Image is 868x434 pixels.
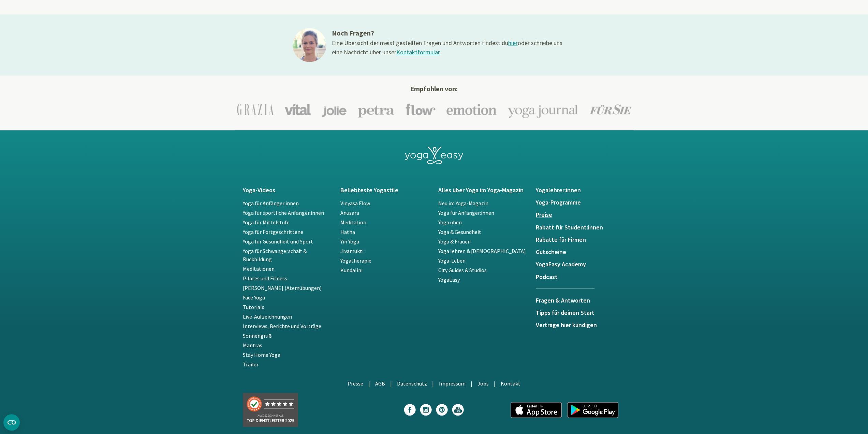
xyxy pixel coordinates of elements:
a: Yogatherapie [340,257,371,264]
a: Yoga für sportliche Anfänger:innen [243,209,324,216]
a: Podcast [536,273,626,280]
a: Beliebteste Yogastile [340,186,430,193]
a: Meditationen [243,265,275,272]
a: Kontakt [501,380,520,387]
a: Yoga lehren & [DEMOGRAPHIC_DATA] [438,247,526,254]
a: YogaEasy [438,276,460,283]
a: Preise [536,211,626,218]
a: City Guides & Studios [438,266,487,273]
a: Gutscheine [536,248,626,255]
a: Kundalini [340,266,363,273]
a: Yoga & Frauen [438,238,471,244]
a: Live-Aufzeichnungen [243,313,292,320]
a: Datenschutz [397,380,427,387]
h3: Noch Fragen? [332,28,564,38]
a: Yoga für Gesundheit und Sport [243,238,313,244]
a: Presse [348,380,363,387]
a: Yoga-Programme [536,199,626,206]
a: Yoga-Videos [243,186,333,193]
a: Pilates und Fitness [243,275,287,281]
a: Yoga für Mittelstufe [243,219,290,225]
a: Stay Home Yoga [243,351,280,358]
a: Anusara [340,209,359,216]
a: Sonnengruß [243,332,272,339]
a: Yoga-Leben [438,257,466,264]
a: Yin Yoga [340,238,359,244]
button: CMP-Widget öffnen [3,414,20,431]
li: | [390,379,392,387]
a: Vinyasa Flow [340,199,370,206]
a: Verträge hier kündigen [536,321,626,328]
img: Emotion Logo [446,103,497,115]
img: Vital Logo [284,103,311,115]
a: Alles über Yoga im Yoga-Magazin [438,186,528,193]
img: Top Dienstleister 2025 [243,393,298,427]
a: Impressum [439,380,466,387]
li: | [471,379,472,387]
a: Jobs [477,380,489,387]
img: Jolie Logo [322,101,347,117]
h5: Fragen & Antworten [536,297,594,304]
img: app_googleplay_de.png [567,402,618,418]
li: | [432,379,434,387]
a: Tutorials [243,303,264,310]
img: Yoga-Journal Logo [507,101,578,118]
a: Neu im Yoga-Magazin [438,199,488,206]
a: Fragen & Antworten [536,288,594,309]
div: Eine Übersicht der meist gestellten Fragen und Antworten findest du oder schreibe uns eine Nachri... [332,38,564,57]
a: Tipps für deinen Start [536,309,626,316]
a: Face Yoga [243,294,265,300]
a: Trailer [243,361,259,367]
img: Flow Logo [406,103,436,115]
a: [PERSON_NAME] (Atemübungen) [243,284,322,291]
a: Interviews, Berichte und Vorträge [243,322,321,329]
a: hier [508,39,518,47]
img: app_appstore_de.png [511,402,562,418]
img: Für Sie Logo [589,104,631,114]
a: Yoga für Anfänger:innen [243,199,299,206]
a: Yoga üben [438,219,462,225]
a: Yoga für Anfänger:innen [438,209,494,216]
a: Yogalehrer:innen [536,186,626,193]
a: Yoga für Fortgeschrittene [243,228,303,235]
a: Hatha [340,228,355,235]
a: Rabatte für Firmen [536,236,626,243]
img: ines@1x.jpg [293,28,326,62]
li: | [368,379,370,387]
a: YogaEasy Academy [536,261,626,267]
a: Kontaktformular [396,48,440,56]
a: Yoga & Gesundheit [438,228,481,235]
a: Jivamukti [340,247,364,254]
a: AGB [375,380,385,387]
img: Petra Logo [357,101,395,117]
a: Yoga für Schwangerschaft & Rückbildung [243,247,307,262]
a: Meditation [340,219,366,225]
a: Rabatt für Student:innen [536,224,626,230]
li: | [494,379,496,387]
a: Mantras [243,341,262,348]
img: Grazia Logo [237,103,274,115]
